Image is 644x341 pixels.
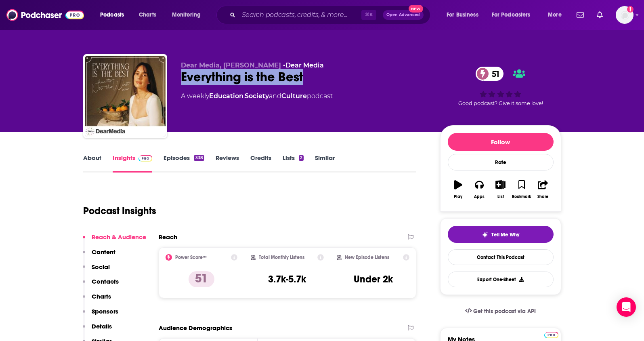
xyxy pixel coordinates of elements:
h2: Reach [159,233,177,241]
div: Share [537,194,548,199]
p: Sponsors [92,307,118,315]
span: Good podcast? Give it some love! [458,100,543,106]
span: Monitoring [172,9,201,21]
a: Society [245,92,269,100]
button: Social [83,263,110,278]
span: New [409,5,423,13]
div: Rate [448,154,554,170]
button: Content [83,248,115,263]
p: Reach & Audience [92,233,146,241]
img: User Profile [616,6,634,24]
a: Show notifications dropdown [594,8,606,22]
a: Contact This Podcast [448,249,554,265]
a: Lists2 [283,154,304,173]
button: Sponsors [83,307,118,322]
div: List [497,194,504,199]
div: Search podcasts, credits, & more... [224,6,438,24]
button: Follow [448,133,554,151]
span: Logged in as kochristina [616,6,634,24]
div: A weekly podcast [181,91,333,101]
span: Open Advanced [386,13,420,17]
p: Content [92,248,115,256]
a: Similar [315,154,335,173]
button: Details [83,322,112,337]
span: For Business [447,9,478,21]
div: 51Good podcast? Give it some love! [440,61,561,112]
div: Play [454,194,462,199]
span: Charts [139,9,156,21]
a: Reviews [216,154,239,173]
a: Charts [134,8,161,21]
p: Charts [92,293,111,300]
button: Bookmark [511,175,532,204]
a: 51 [476,67,503,81]
span: Dear Media, [PERSON_NAME] [181,61,281,69]
input: Search podcasts, credits, & more... [239,8,361,21]
button: Open AdvancedNew [383,10,424,20]
h2: Audience Demographics [159,324,232,332]
span: More [548,9,562,21]
a: Pro website [544,330,558,338]
span: 51 [484,67,503,81]
button: Charts [83,293,111,307]
div: Apps [474,194,485,199]
button: Export One-Sheet [448,272,554,287]
p: 51 [189,271,214,287]
svg: Add a profile image [627,6,634,13]
img: Podchaser - Follow, Share and Rate Podcasts [6,7,84,23]
span: and [269,92,281,100]
a: Get this podcast via API [459,301,543,321]
a: Culture [281,92,307,100]
h1: Podcast Insights [83,205,156,217]
img: Podchaser Pro [544,332,558,338]
div: 2 [299,155,304,161]
span: Get this podcast via API [473,308,536,315]
span: For Podcasters [492,9,531,21]
h2: Power Score™ [175,255,207,260]
a: About [83,154,101,173]
button: Reach & Audience [83,233,146,248]
a: Dear Media [285,61,324,69]
img: tell me why sparkle [482,232,488,238]
div: Open Intercom Messenger [617,297,636,317]
a: Episodes338 [164,154,204,173]
button: Apps [469,175,490,204]
button: Contacts [83,278,119,293]
div: Bookmark [512,194,531,199]
span: Podcasts [100,9,124,21]
h2: New Episode Listens [345,255,389,260]
button: Play [448,175,469,204]
button: open menu [94,8,134,21]
h2: Total Monthly Listens [259,255,304,260]
p: Details [92,322,112,330]
img: Podchaser Pro [138,155,153,162]
button: open menu [487,8,542,21]
button: open menu [441,8,489,21]
button: open menu [542,8,572,21]
p: Social [92,263,110,271]
a: Credits [250,154,271,173]
a: Show notifications dropdown [573,8,587,22]
span: , [243,92,245,100]
button: Show profile menu [616,6,634,24]
h3: 3.7k-5.7k [268,273,306,285]
button: open menu [166,8,211,21]
p: Contacts [92,278,119,285]
button: List [490,175,511,204]
div: 338 [194,155,204,161]
a: InsightsPodchaser Pro [113,154,153,173]
button: Share [532,175,553,204]
span: ⌘ K [361,10,376,20]
span: Tell Me Why [491,232,519,238]
img: Everything is the Best [85,56,166,137]
span: • [283,61,324,69]
h3: Under 2k [354,273,393,285]
button: tell me why sparkleTell Me Why [448,226,554,243]
a: Education [209,92,243,100]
